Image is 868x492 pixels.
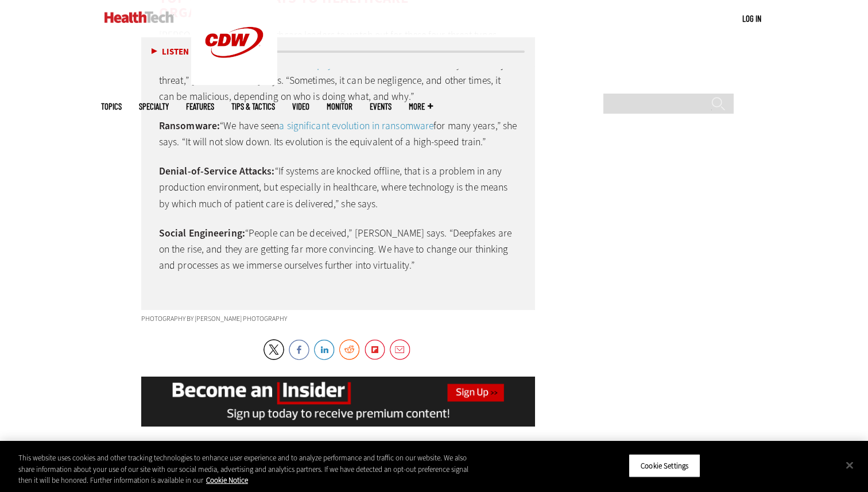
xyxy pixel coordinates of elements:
button: Close [837,452,862,478]
a: Features [186,102,214,111]
button: Cookie Settings [629,454,700,478]
a: CDW [191,76,277,88]
div: User menu [742,13,761,25]
strong: Ransomware: [159,119,220,133]
a: Log in [742,13,761,24]
span: Topics [101,102,122,111]
p: “We have seen for many years,” she says. “It will not slow down. Its evolution is the equivalent ... [159,118,517,150]
div: Photography by [PERSON_NAME] Photography [141,315,535,322]
strong: Social Engineering: [159,226,245,240]
a: Tips & Tactics [231,102,275,111]
a: Events [370,102,392,111]
a: More information about your privacy [206,475,248,485]
div: This website uses cookies and other tracking technologies to enhance user experience and to analy... [18,452,478,486]
p: “If systems are knocked offline, that is a problem in any production environment, but especially ... [159,163,517,211]
a: a significant evolution in ransomware [279,119,433,133]
a: Video [292,102,309,111]
p: “People can be deceived,” [PERSON_NAME] says. “Deepfakes are on the rise, and they are getting fa... [159,225,517,273]
strong: Denial-of-Service Attacks: [159,164,275,178]
span: Specialty [139,102,169,111]
img: Home [104,11,174,23]
span: More [409,102,433,111]
a: MonITor [327,102,352,111]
